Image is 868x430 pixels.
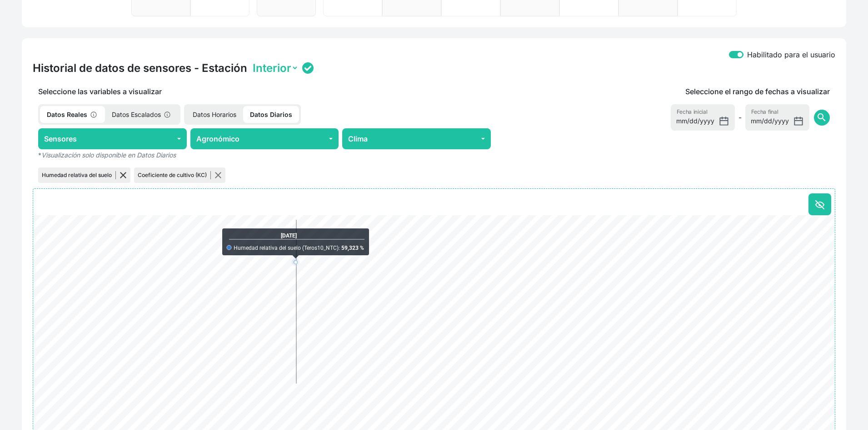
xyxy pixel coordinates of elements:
p: Seleccione las variables a visualizar [33,86,496,97]
span: search [816,112,827,123]
p: Datos Horarios [186,106,243,123]
em: Visualización solo disponible en Datos Diarios [41,151,176,159]
p: Seleccione el rango de fechas a visualizar [685,86,830,97]
label: Habilitado para el usuario [747,49,835,60]
p: Humedad relativa del suelo [42,171,116,179]
img: status [302,62,314,74]
button: Agronómico [190,128,339,149]
p: Datos Escalados [105,106,179,123]
button: Sensores [38,128,187,149]
button: search [814,110,830,126]
button: Clima [342,128,491,149]
button: Ocultar todo [808,193,831,215]
p: Datos Reales [40,106,105,123]
span: - [738,112,742,123]
h4: Historial de datos de sensores - Estación [33,61,247,75]
select: Station selector [251,61,299,75]
p: Datos Diarios [243,106,299,123]
p: Coeficiente de cultivo (KC) [138,171,211,179]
